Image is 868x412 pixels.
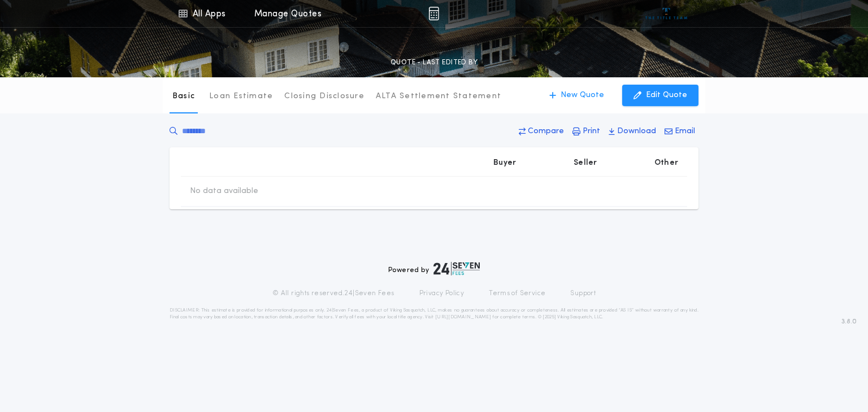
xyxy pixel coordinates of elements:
a: Privacy Policy [419,289,465,298]
td: No data available [181,177,267,206]
button: Print [569,121,604,142]
div: Powered by [388,262,480,275]
p: Buyer [493,157,516,169]
button: Download [605,121,659,142]
a: [URL][DOMAIN_NAME] [435,315,491,319]
p: © All rights reserved. 24|Seven Fees [272,289,394,298]
p: Download [617,126,656,137]
p: Print [583,126,600,137]
span: 3.8.0 [841,317,857,327]
a: Terms of Service [489,289,545,298]
p: Seller [574,157,597,169]
p: ALTA Settlement Statement [376,91,501,102]
p: New Quote [561,90,604,101]
p: Other [654,157,678,169]
img: vs-icon [645,8,688,19]
p: Basic [172,91,195,102]
button: New Quote [538,85,615,106]
p: DISCLAIMER: This estimate is provided for informational purposes only. 24|Seven Fees, a product o... [170,307,698,321]
button: Email [661,121,698,142]
img: logo [433,262,480,275]
img: img [428,7,439,20]
p: Compare [528,126,564,137]
p: Edit Quote [646,90,687,101]
p: Email [675,126,695,137]
button: Edit Quote [622,85,698,106]
a: Support [570,289,596,298]
button: Compare [515,121,567,142]
p: QUOTE - LAST EDITED BY [390,57,478,68]
p: Closing Disclosure [284,91,364,102]
p: Loan Estimate [209,91,273,102]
